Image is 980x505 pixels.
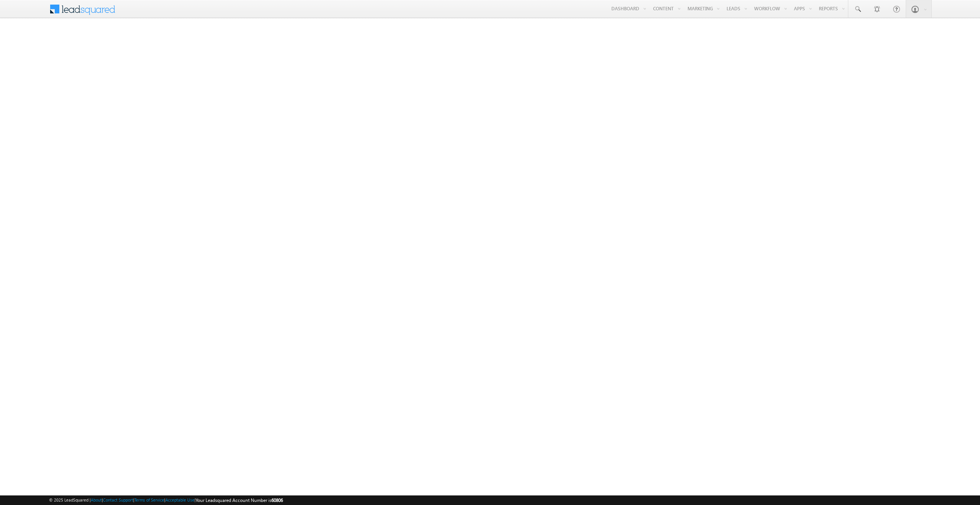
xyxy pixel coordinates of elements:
a: About [91,497,102,502]
a: Terms of Service [134,497,164,502]
span: © 2025 LeadSquared | | | | | [49,497,283,504]
a: Contact Support [103,497,133,502]
span: 60806 [271,497,283,503]
span: Your Leadsquared Account Number is [196,497,283,503]
a: Acceptable Use [165,497,194,502]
